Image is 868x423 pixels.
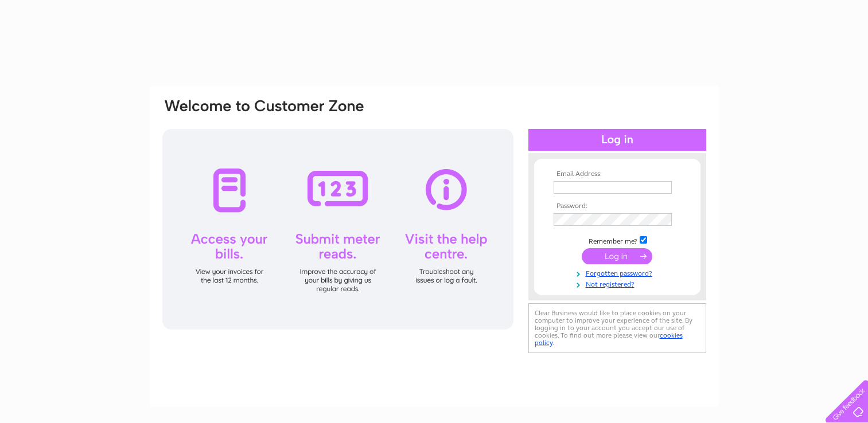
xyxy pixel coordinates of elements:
a: Forgotten password? [554,267,684,278]
th: Password: [551,202,684,210]
td: Remember me? [551,234,684,246]
a: Not registered? [554,278,684,289]
a: cookies policy [535,331,683,347]
th: Email Address: [551,170,684,178]
div: Clear Business would like to place cookies on your computer to improve your experience of the sit... [528,303,706,353]
input: Submit [582,248,652,264]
